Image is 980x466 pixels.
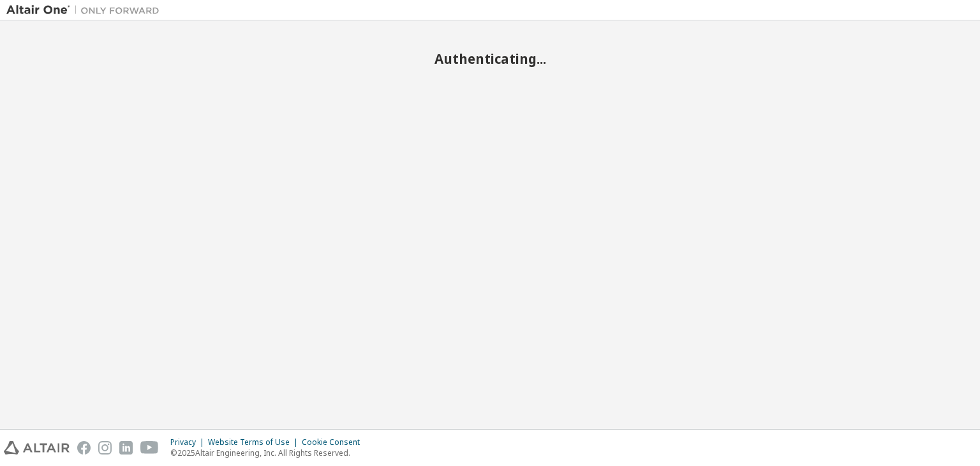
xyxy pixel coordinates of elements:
[77,441,91,455] img: facebook.svg
[4,441,70,455] img: altair_logo.svg
[119,441,133,455] img: linkedin.svg
[302,437,367,447] div: Cookie Consent
[170,437,208,447] div: Privacy
[208,437,302,447] div: Website Terms of Use
[6,4,166,17] img: Altair One
[170,447,367,458] p: © 2025 Altair Engineering, Inc. All Rights Reserved.
[6,50,974,67] h2: Authenticating...
[98,441,112,455] img: instagram.svg
[140,441,159,455] img: youtube.svg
